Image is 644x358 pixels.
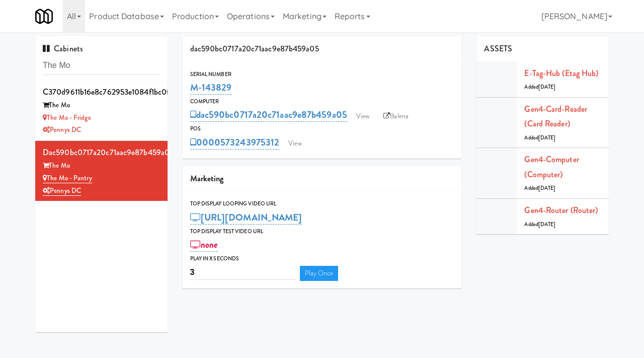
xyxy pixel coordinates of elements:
div: dac590bc0717a20c71aac9e87b459a05 [183,36,462,62]
a: Balena [378,109,414,124]
div: Top Display Looping Video Url [190,199,454,209]
span: [DATE] [538,221,556,228]
a: M-143829 [190,81,232,95]
div: Serial Number [190,69,454,80]
span: [DATE] [538,134,556,141]
div: Top Display Test Video Url [190,227,454,237]
a: E-tag-hub (Etag Hub) [524,67,598,79]
a: none [190,238,218,252]
a: [URL][DOMAIN_NAME] [190,210,302,225]
a: View [283,136,306,151]
li: dac590bc0717a20c71aac9e87b459a05The Mo The Mo - PantryPennys DC [35,141,168,201]
a: The Mo - Pantry [43,173,92,183]
span: [DATE] [538,83,556,91]
span: Added [524,83,555,91]
div: Play in X seconds [190,254,454,264]
a: Pennys DC [43,125,81,134]
a: Gen4-router (Router) [524,204,598,216]
div: dac590bc0717a20c71aac9e87b459a05 [43,145,160,160]
span: Added [524,134,555,141]
div: The Mo [43,160,160,172]
span: Cabinets [43,43,83,54]
span: [DATE] [538,184,556,192]
a: The Mo - Fridge [43,113,91,122]
div: The Mo [43,99,160,112]
div: c370d9611b16e8c762953e1084f1bc0f [43,85,160,100]
a: dac590bc0717a20c71aac9e87b459a05 [190,108,347,122]
a: Play Once [300,266,339,281]
div: POS [190,124,454,134]
img: Micromart [35,8,53,25]
span: ASSETS [484,43,512,54]
a: 0000573243975312 [190,135,280,150]
div: Computer [190,97,454,107]
a: Gen4-computer (Computer) [524,154,579,180]
span: Added [524,184,555,192]
span: Added [524,221,555,228]
a: View [351,109,374,124]
input: Search cabinets [43,56,160,75]
li: c370d9611b16e8c762953e1084f1bc0fThe Mo The Mo - FridgePennys DC [35,81,168,141]
a: Gen4-card-reader (Card Reader) [524,103,587,130]
span: Marketing [190,173,224,184]
a: Pennys DC [43,186,81,196]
